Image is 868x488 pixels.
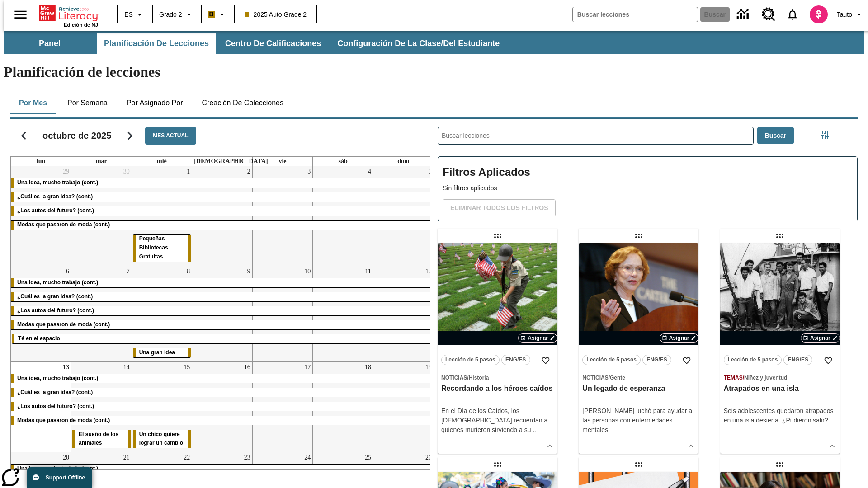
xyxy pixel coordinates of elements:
span: Planificación de lecciones [104,38,209,49]
span: ES [124,10,133,19]
div: Una idea, mucho trabajo (cont.) [11,278,434,287]
div: ¿Los autos del futuro? (cont.) [11,306,434,315]
td: 10 de octubre de 2025 [252,266,313,361]
a: 1 de octubre de 2025 [185,166,192,177]
button: Seguir [118,124,142,147]
span: ¿Los autos del futuro? (cont.) [17,307,94,314]
button: Asignar Elegir fechas [518,333,557,343]
span: B [209,9,214,20]
h3: Atrapados en una isla [724,384,836,394]
div: Lección arrastrable: Un legado de esperanza [632,229,646,243]
a: 13 de octubre de 2025 [61,362,71,373]
button: Ver más [826,439,839,453]
a: 19 de octubre de 2025 [424,362,434,373]
div: Lección arrastrable: ¡Que viva el Cinco de Mayo! [491,457,505,472]
div: Modas que pasaron de moda (cont.) [11,416,434,425]
button: Support Offline [27,467,92,488]
span: Support Offline [46,474,85,481]
a: 15 de octubre de 2025 [182,362,192,373]
img: avatar image [810,5,828,23]
div: Filtros Aplicados [438,156,858,221]
div: En el Día de los Caídos, los [DEMOGRAPHIC_DATA] recuerdan a quienes murieron sirviendo a su [441,406,554,435]
button: Lección de 5 pasos [582,355,641,365]
a: lunes [35,157,47,166]
div: ¿Cuál es la gran idea? (cont.) [11,292,434,301]
span: Noticias [441,375,467,381]
button: Creación de colecciones [194,92,291,114]
div: Una idea, mucho trabajo (cont.) [11,374,434,383]
button: Lección de 5 pasos [441,355,500,365]
span: ¿Cuál es la gran idea? (cont.) [17,293,93,300]
a: miércoles [155,157,169,166]
a: 30 de septiembre de 2025 [122,166,132,177]
span: Centro de calificaciones [225,38,321,49]
span: … [533,426,539,433]
span: ENG/ES [788,355,808,365]
span: Panel [39,38,61,49]
button: Añadir a mis Favoritas [679,352,695,369]
td: 2 de octubre de 2025 [192,166,253,266]
a: 2 de octubre de 2025 [245,166,252,177]
div: Lección arrastrable: La libertad de escribir [632,457,646,472]
span: Grado 2 [159,10,182,19]
span: Historia [469,375,489,381]
button: Boost El color de la clase es anaranjado claro. Cambiar el color de la clase. [204,6,231,23]
a: 3 de octubre de 2025 [306,166,312,177]
button: Regresar [12,124,35,147]
span: ¿Cuál es la gran idea? (cont.) [17,193,93,200]
a: sábado [336,157,349,166]
a: Centro de información [731,2,756,27]
td: 30 de septiembre de 2025 [71,166,132,266]
a: 12 de octubre de 2025 [424,266,434,277]
button: Lenguaje: ES, Selecciona un idioma [120,6,149,23]
td: 11 de octubre de 2025 [313,266,373,361]
a: 5 de octubre de 2025 [427,166,434,177]
span: Un chico quiere lograr un cambio [139,431,183,446]
span: Una idea, mucho trabajo (cont.) [17,279,98,286]
div: Té en el espacio [12,334,433,343]
a: 4 de octubre de 2025 [366,166,373,177]
a: 20 de octubre de 2025 [61,452,71,463]
a: 16 de octubre de 2025 [242,362,252,373]
div: Un chico quiere lograr un cambio [133,430,191,448]
span: Temas [724,375,743,381]
span: 2025 Auto Grade 2 [245,10,307,19]
span: Modas que pasaron de moda (cont.) [17,417,110,423]
span: Tema: Noticias/Gente [582,373,695,382]
span: Niñez y juventud [744,375,787,381]
button: ENG/ES [501,355,530,365]
td: 9 de octubre de 2025 [192,266,253,361]
a: 17 de octubre de 2025 [302,362,312,373]
td: 18 de octubre de 2025 [313,361,373,452]
td: 13 de octubre de 2025 [11,361,71,452]
span: Tema: Temas/Niñez y juventud [724,373,836,382]
h3: Recordando a los héroes caídos [441,384,554,394]
span: Tema: Noticias/Historia [441,373,554,382]
button: Planificación de lecciones [97,33,216,54]
td: 12 de octubre de 2025 [373,266,434,361]
span: Una idea, mucho trabajo (cont.) [17,465,98,472]
button: Grado: Grado 2, Elige un grado [156,6,198,23]
a: Portada [39,4,98,22]
div: Modas que pasaron de moda (cont.) [11,221,434,230]
div: Subbarra de navegación [4,33,508,54]
button: Ver más [543,439,557,453]
span: Una idea, mucho trabajo (cont.) [17,179,98,186]
button: Asignar Elegir fechas [801,333,840,343]
button: Añadir a mis Favoritas [820,352,836,369]
div: ¿Cuál es la gran idea? (cont.) [11,388,434,397]
a: 18 de octubre de 2025 [363,362,373,373]
button: Perfil/Configuración [833,6,868,23]
button: Ver más [684,439,698,453]
div: Seis adolescentes quedaron atrapados en una isla desierta. ¿Pudieron salir? [724,406,836,425]
td: 8 de octubre de 2025 [132,266,192,361]
span: Noticias [582,375,608,381]
a: Centro de recursos, Se abrirá en una pestaña nueva. [756,2,781,27]
div: lesson details [579,243,698,454]
button: Asignar Elegir fechas [660,333,699,343]
div: El sueño de los animales [72,430,131,448]
div: Portada [39,3,98,28]
button: Escoja un nuevo avatar [804,3,833,26]
td: 5 de octubre de 2025 [373,166,434,266]
span: ¿Los autos del futuro? (cont.) [17,207,94,214]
